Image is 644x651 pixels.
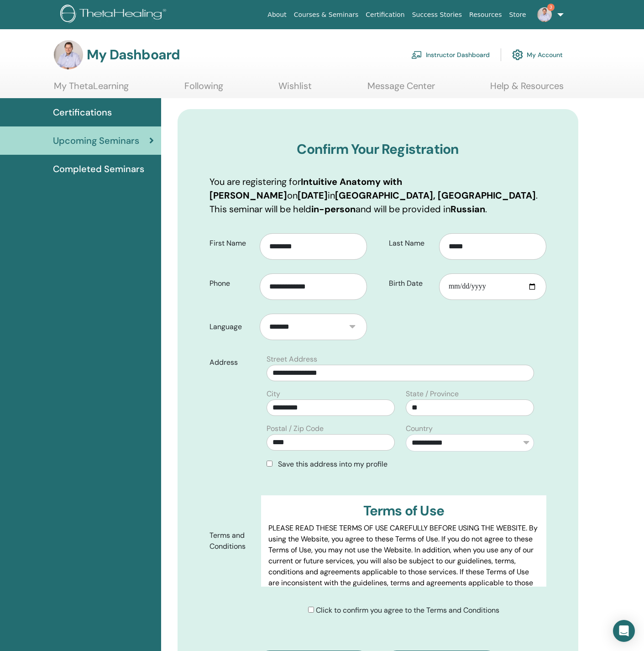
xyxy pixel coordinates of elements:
label: Country [406,423,433,434]
label: Birth Date [382,275,439,292]
label: Address [203,354,261,371]
a: My Account [512,45,563,65]
label: Phone [203,275,260,292]
a: My ThetaLearning [54,80,129,98]
span: Upcoming Seminars [53,134,139,147]
div: Open Intercom Messenger [613,620,635,642]
img: chalkboard-teacher.svg [411,51,422,59]
label: Street Address [267,354,317,365]
span: 3 [547,4,555,11]
label: City [267,388,280,399]
a: Courses & Seminars [290,6,362,23]
span: Click to confirm you agree to the Terms and Conditions [316,605,499,615]
span: Save this address into my profile [278,459,387,469]
h3: Confirm Your Registration [209,141,546,157]
img: default.jpg [537,7,552,22]
span: Completed Seminars [53,162,144,176]
h3: Terms of Use [268,503,539,519]
b: in-person [311,203,356,215]
a: Message Center [367,80,435,98]
a: Following [184,80,223,98]
a: Store [506,6,530,23]
label: Postal / Zip Code [267,423,324,434]
label: Last Name [382,235,439,252]
a: Resources [466,6,506,23]
a: Help & Resources [490,80,564,98]
p: PLEASE READ THESE TERMS OF USE CAREFULLY BEFORE USING THE WEBSITE. By using the Website, you agre... [268,523,539,599]
h3: My Dashboard [87,47,180,63]
label: First Name [203,235,260,252]
b: [DATE] [298,189,328,201]
label: Language [203,318,260,336]
a: Wishlist [278,80,312,98]
a: Certification [362,6,408,23]
a: Instructor Dashboard [411,45,490,65]
b: Intuitive Anatomy with [PERSON_NAME] [209,176,402,201]
img: cog.svg [512,47,523,63]
b: Russian [450,203,485,215]
a: About [264,6,290,23]
label: Terms and Conditions [203,527,261,555]
label: State / Province [406,388,459,399]
b: [GEOGRAPHIC_DATA], [GEOGRAPHIC_DATA] [335,189,536,201]
a: Success Stories [408,6,466,23]
img: default.jpg [54,40,83,69]
span: Certifications [53,105,112,119]
img: logo.png [60,5,169,25]
p: You are registering for on in . This seminar will be held and will be provided in . [209,175,546,216]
